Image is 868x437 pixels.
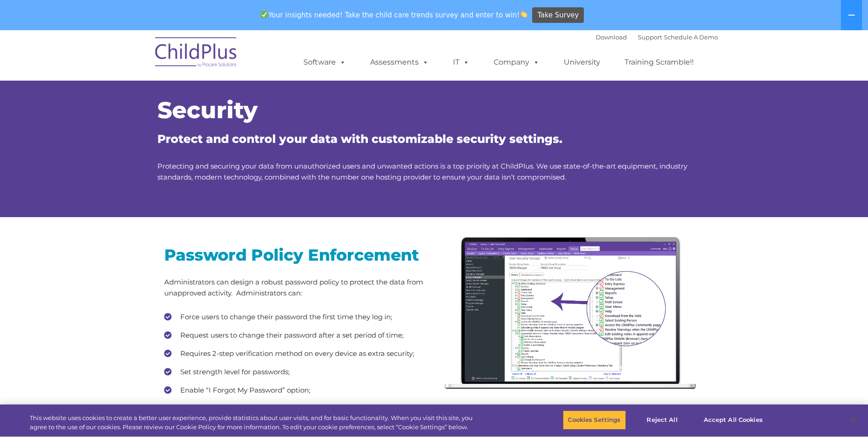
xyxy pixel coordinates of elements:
p: Administrators can design a robust password policy to protect the data from unapproved activity. ... [164,277,427,299]
a: Training Scramble!! [615,53,703,71]
button: Cookies Settings [563,410,625,430]
a: Schedule A Demo [664,33,718,41]
span: Protect and control your data with customizable security settings. [157,132,562,146]
a: University [555,53,609,71]
span: Password Policy Enforcement [164,245,419,265]
span: Protecting and securing your data from unauthorized users and unwanted actions is a top priority ... [157,162,687,181]
a: Assessments [361,53,438,71]
li: Force users to change their password the first time they log in; [164,310,427,324]
li: Request users to change their password after a set period of time; [164,328,427,342]
li: Lock users out after consecutive failed login attempts; [164,402,427,415]
li: Requires 2-step verification method on every device as extra security; [164,347,427,361]
a: IT [444,53,479,71]
a: Company [485,53,549,71]
a: Support [638,33,662,41]
img: ChildPlus by Procare Solutions [151,31,242,76]
li: Enable “I Forgot My Password” option; [164,383,427,397]
button: Close [843,410,863,430]
img: ✅ [261,11,268,18]
em: Click to enlarge: This image shows where in ChildPlus password rules can be changed or set. [441,403,680,418]
button: Reject All [634,410,691,430]
span: Take Survey [538,7,579,23]
a: Take Survey [532,7,584,23]
img: 👏 [520,11,527,18]
a: Software [294,53,355,71]
span: Your insights needed! Take the child care trends survey and enter to win! [257,6,531,24]
button: Accept All Cookies [699,410,768,430]
font: | [596,33,718,41]
span: Security [157,96,258,124]
a: Download [596,33,627,41]
img: laptop [441,233,704,396]
li: Set strength level for passwords; [164,365,427,379]
div: This website uses cookies to create a better user experience, provide statistics about user visit... [30,414,477,432]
